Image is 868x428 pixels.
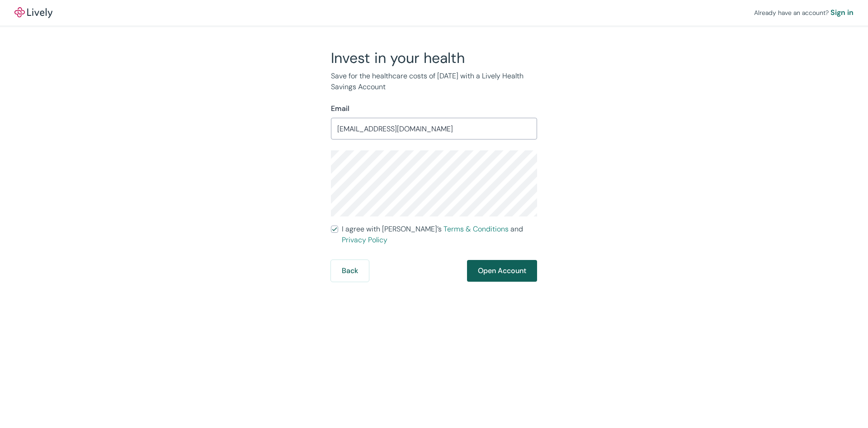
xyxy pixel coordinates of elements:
[331,103,349,114] label: Email
[14,7,52,18] a: LivelyLively
[331,260,369,282] button: Back
[443,224,509,234] a: Terms & Conditions
[331,49,537,67] h2: Invest in your health
[14,7,52,18] img: Lively
[342,235,387,245] a: Privacy Policy
[331,71,537,92] p: Save for the healthcare costs of [DATE] with a Lively Health Savings Account
[467,260,537,282] button: Open Account
[830,7,854,18] a: Sign in
[342,224,537,245] span: I agree with [PERSON_NAME]’s and
[754,7,854,18] div: Already have an account?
